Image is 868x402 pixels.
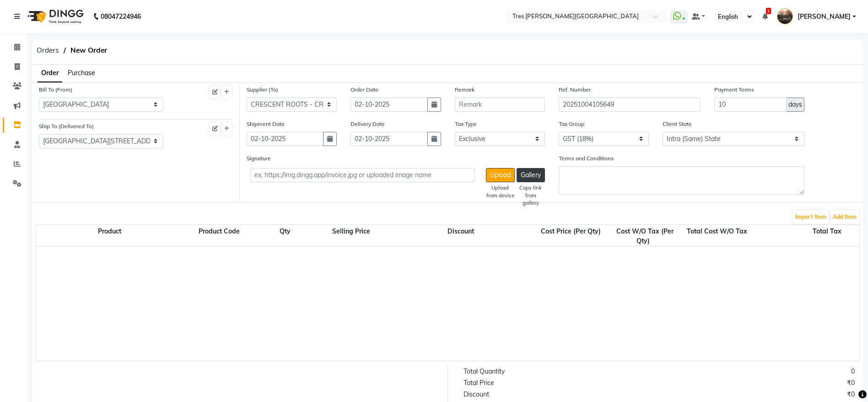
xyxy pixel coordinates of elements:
[350,86,378,94] label: Order Date
[486,184,515,200] div: Upload from device
[388,227,534,246] div: Discount
[539,225,603,237] span: Cost Price (Per Qty)
[183,227,256,246] div: Product Code
[777,8,793,24] img: Meghana Kering
[559,120,584,128] label: Tax Group
[517,184,545,207] div: Copy link from gallery
[457,390,659,399] div: Discount
[659,367,862,376] div: 0
[330,225,372,237] span: Selling Price
[247,120,285,128] label: Shipment Date
[714,86,754,94] label: Payment Terms
[615,225,674,247] span: Cost W/O Tax (Per Qty)
[457,378,659,388] div: Total Price
[41,69,59,77] span: Order
[517,168,545,182] button: Gallery
[250,168,474,182] input: ex. https://img.dingg.app/invoice.jpg or uploaded image name
[455,98,545,112] input: Remark
[663,120,692,128] label: Client State
[256,227,314,246] div: Qty
[66,42,112,59] span: New Order
[762,12,768,21] a: 3
[350,120,385,128] label: Delivery Date
[32,42,64,59] span: Orders
[559,98,701,112] input: Reference Number
[486,168,515,182] button: Upload
[680,227,754,246] div: Total Cost W/O Tax
[247,154,271,163] label: Signature
[68,69,95,77] span: Purchase
[830,211,859,223] button: Add Item
[39,122,94,130] label: Ship To (Delivered To)
[39,86,72,94] label: Bill To (From)
[659,390,862,399] div: ₹0
[101,4,141,29] b: 08047224946
[766,8,771,14] span: 3
[247,86,278,94] label: Supplier (To)
[36,227,183,246] div: Product
[798,12,851,22] span: [PERSON_NAME]
[788,100,802,109] span: days
[23,4,86,29] img: logo
[793,211,829,223] button: Import Item
[455,86,474,94] label: Remark
[455,120,477,128] label: Tax Type
[559,86,591,94] label: Ref. Number
[559,154,614,163] label: Terms and Conditions
[659,378,862,388] div: ₹0
[457,367,659,376] div: Total Quantity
